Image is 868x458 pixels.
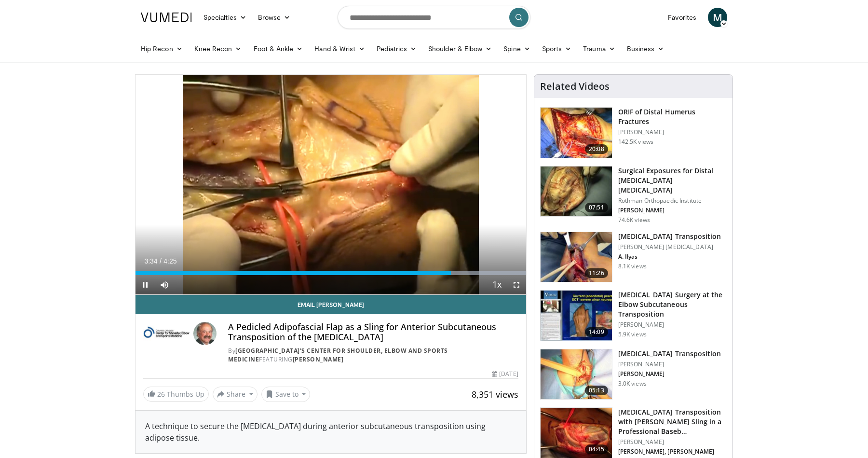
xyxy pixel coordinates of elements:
div: By FEATURING [228,347,518,364]
a: Hip Recon [135,39,189,58]
p: [PERSON_NAME] [618,321,727,329]
p: [PERSON_NAME] [MEDICAL_DATA] [618,243,721,251]
span: 3:34 [144,257,157,265]
p: [PERSON_NAME] [618,370,721,378]
p: A. Ilyas [618,253,721,261]
a: Favorites [662,8,702,27]
video-js: Video Player [136,75,526,295]
h4: A Pedicled Adipofascial Flap as a Sling for Anterior Subcutaneous Transposition of the [MEDICAL_D... [228,322,518,343]
img: 317999_0002_1.png.150x105_q85_crop-smart_upscale.jpg [541,291,612,341]
p: 5.9K views [618,331,647,338]
div: [DATE] [492,370,518,378]
span: 26 [157,389,165,399]
a: 20:08 ORIF of Distal Humerus Fractures [PERSON_NAME] 142.5K views [540,107,727,158]
span: 07:51 [585,203,608,212]
input: Search topics, interventions [338,6,530,29]
img: 4c3c6f75-4af4-4fa2-bff6-d5a560996c15.150x105_q85_crop-smart_upscale.jpg [541,232,612,282]
a: 11:26 [MEDICAL_DATA] Transposition [PERSON_NAME] [MEDICAL_DATA] A. Ilyas 8.1K views [540,232,727,283]
a: 05:13 [MEDICAL_DATA] Transposition [PERSON_NAME] [PERSON_NAME] 3.0K views [540,349,727,400]
button: Save to [261,387,311,402]
span: 04:45 [585,444,608,454]
p: 74.6K views [618,216,650,224]
p: 3.0K views [618,380,647,388]
button: Mute [155,275,174,294]
p: [PERSON_NAME] [618,361,721,368]
a: [PERSON_NAME] [293,355,344,363]
h3: [MEDICAL_DATA] Transposition [618,232,721,241]
a: Knee Recon [189,39,248,58]
a: M [708,8,727,27]
a: Hand & Wrist [309,39,371,58]
span: 8,351 views [472,389,518,400]
a: Sports [536,39,578,58]
img: 70ca5631-5a91-448b-9cf2-193e1d168c0d.150x105_q85_crop-smart_upscale.jpg [541,408,612,458]
button: Fullscreen [507,275,526,294]
p: [PERSON_NAME] [618,128,727,136]
div: A technique to secure the [MEDICAL_DATA] during anterior subcutaneous transposition using adipose... [145,420,516,444]
h3: [MEDICAL_DATA] Transposition with [PERSON_NAME] Sling in a Professional Baseb… [618,407,727,436]
img: 70322_0000_3.png.150x105_q85_crop-smart_upscale.jpg [541,167,612,217]
span: 05:13 [585,386,608,395]
p: [PERSON_NAME], [PERSON_NAME] [618,448,727,456]
h3: ORIF of Distal Humerus Fractures [618,107,727,126]
a: [GEOGRAPHIC_DATA]'s Center for Shoulder, Elbow and Sports Medicine [228,347,448,363]
a: Browse [252,8,297,27]
p: [PERSON_NAME] [618,438,727,446]
a: Pediatrics [371,39,422,58]
a: Trauma [577,39,621,58]
a: 14:09 [MEDICAL_DATA] Surgery at the Elbow Subcutaneous Transposition [PERSON_NAME] 5.9K views [540,290,727,341]
img: orif-sanch_3.png.150x105_q85_crop-smart_upscale.jpg [541,108,612,158]
p: Rothman Orthopaedic Institute [618,197,727,205]
a: Specialties [198,8,252,27]
p: [PERSON_NAME] [618,207,727,214]
a: Business [621,39,670,58]
button: Share [213,387,258,402]
p: 142.5K views [618,138,653,146]
a: Spine [498,39,536,58]
h3: [MEDICAL_DATA] Surgery at the Elbow Subcutaneous Transposition [618,290,727,319]
h3: [MEDICAL_DATA] Transposition [618,349,721,359]
h3: Surgical Exposures for Distal [MEDICAL_DATA] [MEDICAL_DATA] [618,166,727,195]
a: Email [PERSON_NAME] [136,295,526,314]
img: Columbia University's Center for Shoulder, Elbow and Sports Medicine [143,322,190,345]
div: Progress Bar [136,271,526,275]
h4: Related Videos [540,81,610,92]
a: Shoulder & Elbow [422,39,498,58]
span: / [160,257,162,265]
a: 07:51 Surgical Exposures for Distal [MEDICAL_DATA] [MEDICAL_DATA] Rothman Orthopaedic Institute [... [540,166,727,224]
img: Avatar [193,322,217,345]
span: 20:08 [585,144,608,154]
span: 4:25 [163,257,176,265]
img: 4b8bac16-b21d-49fe-bbde-3d2482266ea9.150x105_q85_crop-smart_upscale.jpg [541,349,612,400]
span: 14:09 [585,327,608,337]
button: Playback Rate [488,275,507,294]
a: Foot & Ankle [248,39,309,58]
span: 11:26 [585,268,608,278]
img: VuMedi Logo [141,13,192,22]
button: Pause [136,275,155,294]
p: 8.1K views [618,263,647,270]
a: 26 Thumbs Up [143,387,209,402]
